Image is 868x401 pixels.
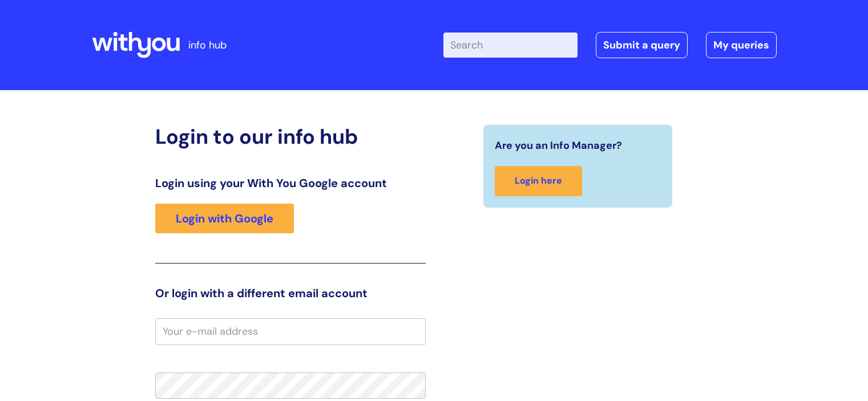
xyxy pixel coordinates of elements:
[495,166,582,196] a: Login here
[495,136,622,155] span: Are you an Info Manager?
[155,286,426,300] h3: Or login with a different email account
[443,33,578,58] input: Search
[155,318,426,345] input: Your e-mail address
[596,32,688,58] a: Submit a query
[188,36,227,54] p: info hub
[155,176,426,190] h3: Login using your With You Google account
[155,204,294,233] a: Login with Google
[706,32,777,58] a: My queries
[155,124,426,149] h2: Login to our info hub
